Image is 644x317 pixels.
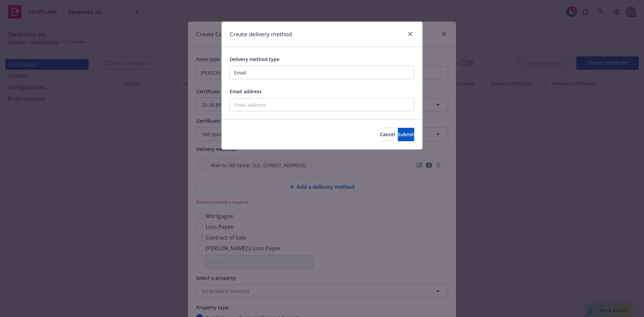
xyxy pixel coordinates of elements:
h1: Create delivery method [230,30,292,39]
button: Cancel [380,128,395,141]
span: Cancel [380,131,395,138]
a: close [406,30,414,38]
input: Email address [230,98,414,111]
span: Email address [230,88,262,95]
button: Submit [398,128,414,141]
span: Delivery method type [230,56,279,62]
span: Submit [398,131,414,138]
